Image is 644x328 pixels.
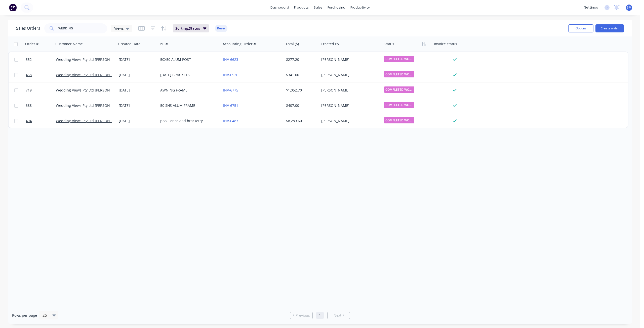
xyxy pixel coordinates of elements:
h1: Sales Orders [16,26,40,31]
div: PO # [160,41,168,46]
div: Total ($) [286,41,299,46]
span: Next [334,313,341,318]
a: INV-6623 [223,57,238,62]
span: Sorting: Status [175,26,200,31]
a: Wedding Views Pty Ltd [PERSON_NAME] [56,103,123,108]
a: INV-6487 [223,118,238,123]
a: Previous page [290,313,312,318]
span: COMPLETED WORKS [384,56,414,62]
button: Reset [215,25,227,32]
div: Created By [321,41,339,46]
span: 458 [26,72,32,77]
span: Rows per page [12,313,37,318]
a: INV-6526 [223,72,238,77]
span: SM [627,5,631,10]
div: productivity [348,4,372,11]
span: Views [114,26,124,31]
div: products [292,4,311,11]
div: sales [311,4,325,11]
div: $407.00 [286,103,316,108]
button: Create order [595,24,624,32]
button: Options [568,24,593,32]
span: 688 [26,103,32,108]
div: [DATE] [119,57,156,62]
div: [PERSON_NAME] [321,118,377,123]
input: Search... [58,23,107,33]
div: 50X50 ALUM POST [160,57,216,62]
div: [DATE] [119,118,156,123]
a: 688 [26,98,56,113]
div: $277.20 [286,57,316,62]
a: 719 [26,83,56,98]
a: Wedding Views Pty Ltd [PERSON_NAME] [56,88,123,92]
a: 458 [26,67,56,82]
div: purchasing [325,4,348,11]
div: [DATE] [119,103,156,108]
div: AWNING FRAME [160,88,216,93]
ul: Pagination [288,312,352,319]
span: 404 [26,118,32,123]
div: $341.00 [286,72,316,77]
div: Created Date [118,41,140,46]
div: Order # [25,41,38,46]
span: COMPLETED WORKS [384,71,414,77]
a: 404 [26,113,56,128]
a: Wedding Views Pty Ltd [PERSON_NAME] [56,57,123,62]
div: [PERSON_NAME] [321,88,377,93]
a: Next page [328,313,350,318]
img: Factory [9,4,17,11]
a: Wedding Views Pty Ltd [PERSON_NAME] [56,118,123,123]
div: Customer Name [55,41,83,46]
div: [DATE] [119,72,156,77]
div: Invoice status [434,41,457,46]
div: [PERSON_NAME] [321,103,377,108]
div: [PERSON_NAME] [321,57,377,62]
div: Accounting Order # [223,41,256,46]
div: $8,289.60 [286,118,316,123]
div: 50 SHS ALUM FRAME [160,103,216,108]
div: [DATE] BRACKETS [160,72,216,77]
a: Page 1 is your current page [316,312,324,319]
span: COMPLETED WORKS [384,102,414,108]
a: INV-6775 [223,88,238,92]
div: Status [384,41,394,46]
div: settings [582,4,600,11]
div: pool Fence and bracketry [160,118,216,123]
button: Sorting:Status [173,24,209,32]
a: INV-6751 [223,103,238,108]
a: 552 [26,52,56,67]
a: dashboard [268,4,292,11]
span: Previous [296,313,310,318]
span: COMPLETED WORKS [384,86,414,93]
span: COMPLETED WORKS [384,117,414,123]
div: [PERSON_NAME] [321,72,377,77]
a: Wedding Views Pty Ltd [PERSON_NAME] [56,72,123,77]
span: 552 [26,57,32,62]
div: [DATE] [119,88,156,93]
span: 719 [26,88,32,93]
div: $1,052.70 [286,88,316,93]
